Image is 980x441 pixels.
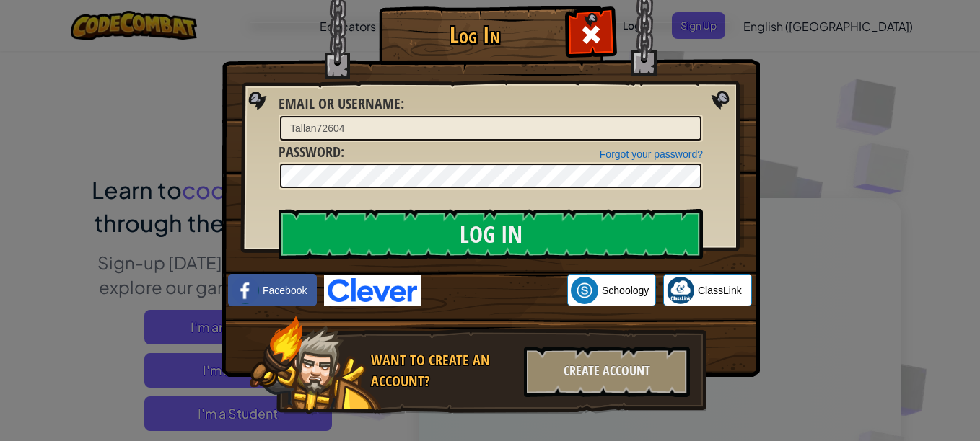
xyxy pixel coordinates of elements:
label: : [279,94,404,115]
h1: Log In [382,22,566,48]
img: clever-logo-blue.png [324,275,421,306]
div: Create Account [524,347,690,397]
img: facebook_small.png [232,277,259,304]
a: Forgot your password? [600,148,703,160]
span: Facebook [263,283,307,298]
div: Want to create an account? [371,350,515,391]
span: ClassLink [698,283,742,298]
span: Schoology [602,283,649,298]
span: Password [279,142,341,161]
label: : [279,142,344,163]
input: Log In [279,209,703,259]
img: classlink-logo-small.png [667,277,694,304]
img: schoology.png [571,277,598,304]
span: Email or Username [279,94,401,113]
iframe: Sign in with Google Button [421,275,567,306]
